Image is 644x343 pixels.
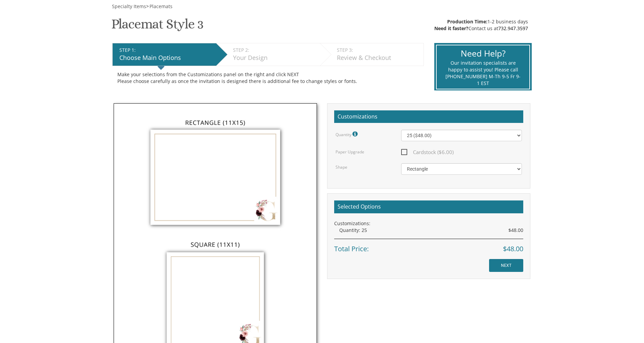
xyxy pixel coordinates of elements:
div: Need Help? [445,47,521,60]
div: Our invitation specialists are happy to assist you! Please call [PHONE_NUMBER] M-Th 9-5 Fr 9-1 EST [445,60,521,87]
div: STEP 1: [119,47,213,53]
div: Quantity: 25 [339,227,523,234]
div: STEP 2: [233,47,317,53]
h2: Selected Options [334,200,523,213]
div: 1-2 business days Contact us at [434,18,528,32]
div: Make your selections from the Customizations panel on the right and click NEXT Please choose care... [117,71,419,85]
span: > [146,3,172,9]
span: Production Time: [447,18,487,25]
div: Review & Checkout [337,53,420,62]
div: Customizations: [334,220,523,227]
h1: Placemat Style 3 [111,17,203,37]
div: STEP 3: [337,47,420,53]
label: Shape [336,164,347,170]
div: Your Design [233,53,317,62]
a: 732.947.3597 [498,25,528,31]
span: Cardstock ($6.00) [401,148,454,156]
label: Paper Upgrade [336,149,364,155]
div: Choose Main Options [119,53,213,62]
span: Specialty Items [112,3,146,9]
a: Specialty Items [111,3,146,9]
span: Placemats [149,3,172,9]
input: NEXT [489,259,523,272]
span: $48.00 [503,244,523,254]
h2: Customizations [334,110,523,123]
label: Quantity [336,130,359,138]
a: Placemats [149,3,172,9]
span: $48.00 [508,227,523,234]
span: Need it faster? [434,25,468,31]
div: Total Price: [334,239,523,254]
